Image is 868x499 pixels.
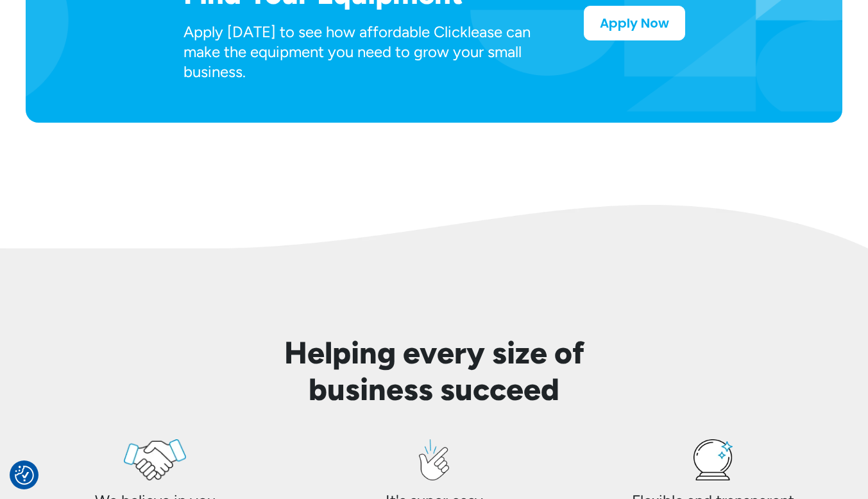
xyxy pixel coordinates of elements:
img: Revisit consent button [15,466,34,485]
a: Apply Now [584,6,685,40]
h2: Helping every size of business succeed [270,335,599,408]
img: Pointing finger icon [419,439,449,480]
button: Consent Preferences [15,466,34,485]
img: An icon of two hands clasping [124,439,185,480]
img: A crystal ball icon [694,439,733,480]
p: Apply [DATE] to see how affordable Clicklease can make the equipment you need to grow your small ... [183,22,543,82]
